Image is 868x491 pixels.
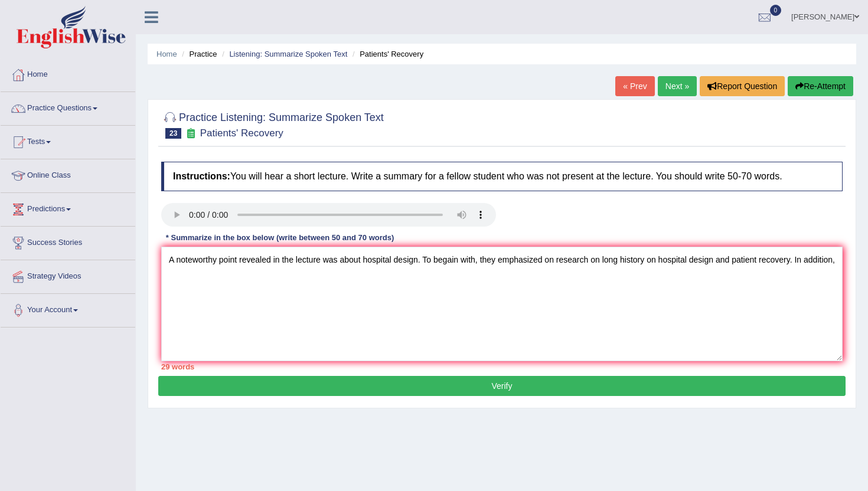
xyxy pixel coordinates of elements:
[1,260,135,290] a: Strategy Videos
[1,193,135,222] a: Predictions
[1,58,135,88] a: Home
[161,109,384,139] h2: Practice Listening: Summarize Spoken Text
[173,171,230,181] b: Instructions:
[161,233,399,244] div: * Summarize in the box below (write between 50 and 70 words)
[658,76,697,96] a: Next »
[788,76,853,96] button: Re-Attempt
[165,128,181,139] span: 23
[770,5,782,16] span: 0
[1,294,135,323] a: Your Account
[229,50,347,58] a: Listening: Summarize Spoken Text
[1,126,135,155] a: Tests
[156,50,177,58] a: Home
[184,128,197,139] small: Exam occurring question
[615,76,654,96] a: « Prev
[158,376,846,396] button: Verify
[700,76,785,96] button: Report Question
[1,159,135,189] a: Online Class
[350,48,423,60] li: Patients' Recovery
[179,48,217,60] li: Practice
[1,227,135,256] a: Success Stories
[200,127,283,139] small: Patients' Recovery
[161,162,843,191] h4: You will hear a short lecture. Write a summary for a fellow student who was not present at the le...
[161,361,843,372] div: 29 words
[1,92,135,122] a: Practice Questions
